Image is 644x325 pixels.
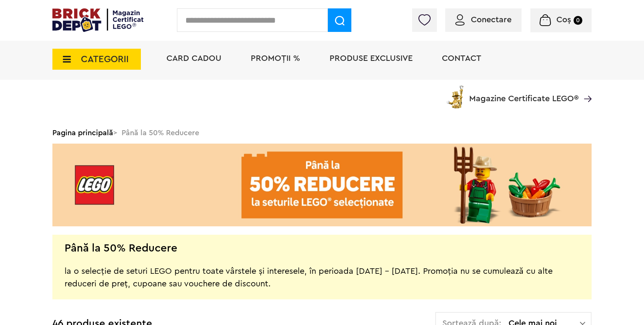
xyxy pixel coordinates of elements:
a: Magazine Certificate LEGO® [579,84,592,92]
div: > Până la 50% Reducere [52,122,592,144]
h2: Până la 50% Reducere [65,244,177,252]
img: Landing page banner [52,144,592,226]
div: la o selecție de seturi LEGO pentru toate vârstele și interesele, în perioada [DATE] - [DATE]. Pr... [65,252,579,290]
span: Conectare [471,16,512,24]
span: CATEGORII [81,55,129,64]
a: Contact [442,54,481,63]
a: Conectare [455,16,512,24]
a: Pagina principală [52,129,113,136]
span: Coș [556,16,571,24]
a: Card Cadou [166,54,221,63]
span: Magazine Certificate LEGO® [469,84,579,103]
small: 0 [574,16,582,25]
a: PROMOȚII % [251,54,300,63]
a: Produse exclusive [330,54,413,63]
